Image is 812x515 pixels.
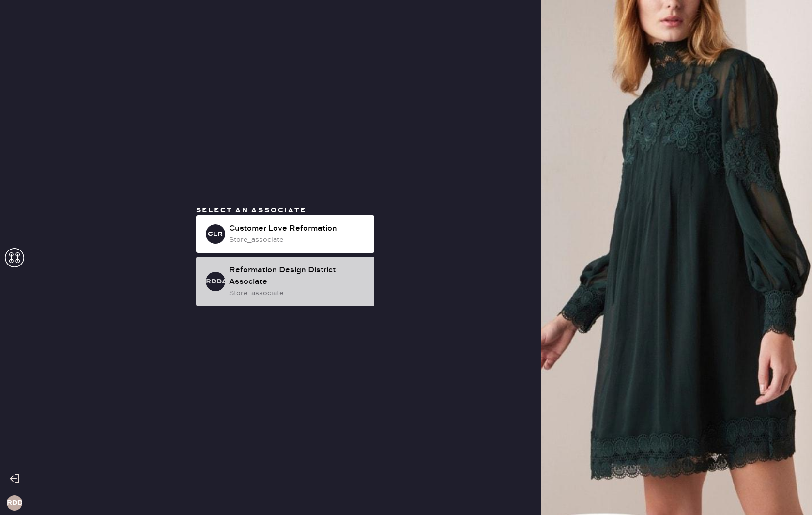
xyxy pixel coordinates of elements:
div: Reformation Design District Associate [229,265,367,288]
div: store_associate [229,234,367,245]
h3: RDDM [7,499,22,506]
div: Customer Love Reformation [229,223,367,234]
h3: CLR [208,231,223,237]
div: store_associate [229,288,367,298]
span: Select an associate [196,206,306,215]
h3: RDDA [206,278,225,285]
